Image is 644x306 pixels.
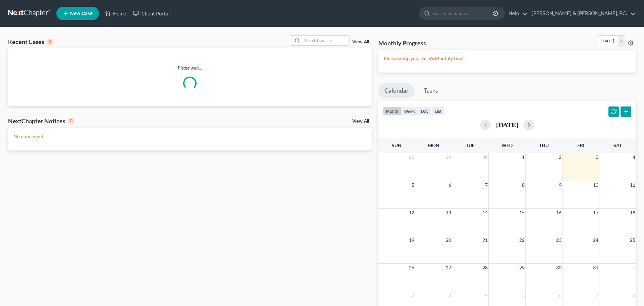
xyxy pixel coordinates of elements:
span: 13 [445,209,452,217]
span: 23 [555,236,562,244]
a: Client Portal [129,7,173,19]
button: day [418,106,432,116]
span: 7 [484,181,488,189]
a: View All [352,119,369,124]
span: 22 [519,236,525,244]
span: 15 [519,209,525,217]
span: 31 [592,264,599,272]
span: 2 [558,153,562,161]
span: 29 [445,153,452,161]
span: 2 [411,291,415,299]
span: 28 [482,264,488,272]
div: 0 [47,39,53,45]
span: 21 [482,236,488,244]
span: 11 [629,181,636,189]
span: 12 [408,209,415,217]
span: Wed [501,142,513,148]
input: Search by name... [432,7,494,19]
span: 3 [595,153,599,161]
input: Search by name... [302,36,349,45]
span: 29 [519,264,525,272]
span: 20 [445,236,452,244]
a: Calendar [378,83,415,98]
span: 4 [484,291,488,299]
span: 10 [592,181,599,189]
div: 0 [68,118,74,124]
button: list [432,106,444,116]
span: 8 [632,291,636,299]
span: 1 [521,153,525,161]
span: 30 [482,153,488,161]
span: Sat [613,142,622,148]
h3: Monthly Progress [378,39,426,47]
a: Home [101,7,129,19]
span: 6 [448,181,452,189]
span: 26 [408,264,415,272]
span: 5 [521,291,525,299]
span: 27 [445,264,452,272]
a: View All [352,40,369,44]
span: 19 [408,236,415,244]
span: 14 [482,209,488,217]
span: 9 [558,181,562,189]
a: Help [505,7,528,19]
span: 30 [555,264,562,272]
h2: [DATE] [496,121,518,128]
p: No notices yet! [13,133,366,140]
span: 28 [408,153,415,161]
span: 17 [592,209,599,217]
div: NextChapter Notices [8,117,74,125]
span: Thu [539,142,549,148]
p: Please setup your Firm's Monthly Goals [384,55,631,62]
div: Recent Cases [8,38,53,46]
span: Tue [466,142,475,148]
p: Please wait... [8,64,372,71]
span: Fri [577,142,584,148]
span: 5 [411,181,415,189]
span: 8 [521,181,525,189]
span: 6 [558,291,562,299]
button: month [383,106,401,116]
a: [PERSON_NAME] & [PERSON_NAME], P.C. [528,7,636,19]
span: 18 [629,209,636,217]
span: 16 [555,209,562,217]
span: New Case [70,11,93,16]
span: 3 [448,291,452,299]
span: 25 [629,236,636,244]
span: 7 [595,291,599,299]
span: Mon [428,142,439,148]
span: 4 [632,153,636,161]
button: week [401,106,418,116]
span: 24 [592,236,599,244]
span: Sun [392,142,401,148]
span: 1 [632,264,636,272]
a: Tasks [418,83,444,98]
